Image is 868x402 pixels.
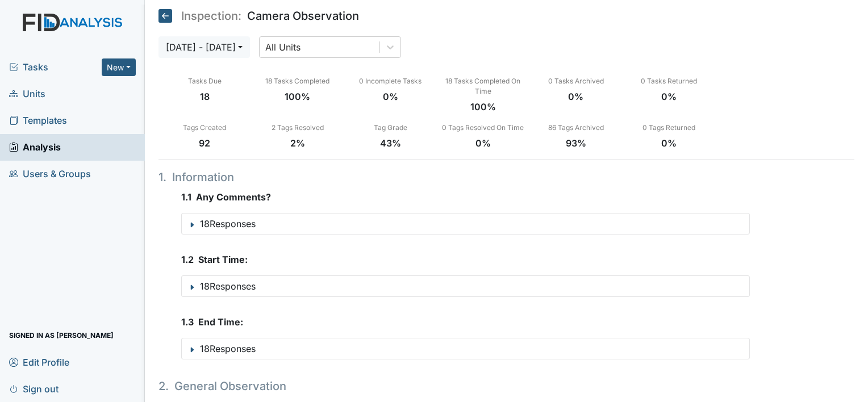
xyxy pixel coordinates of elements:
[9,85,45,103] span: Units
[181,10,241,22] span: Inspection:
[9,60,102,74] a: Tasks
[623,90,715,103] div: 0%
[437,123,529,133] div: 0 Tags Resolved On Time
[158,378,750,395] h4: General Observation
[198,316,243,328] span: End Time:
[623,123,715,133] div: 0 Tags Returned
[437,136,529,150] div: 0%
[158,123,251,133] div: Tags Created
[265,40,301,54] div: All Units
[344,123,436,133] div: Tag Grade
[158,169,750,186] h4: Information
[181,316,194,328] span: 1 . 3
[623,76,715,86] div: 0 Tasks Returned
[182,213,750,234] button: 18Responses
[9,165,91,183] span: Users & Groups
[344,136,436,150] div: 43%
[437,76,529,97] div: 18 Tasks Completed On Time
[437,100,529,114] div: 100%
[344,90,436,103] div: 0%
[158,136,251,150] div: 92
[251,123,344,133] div: 2 Tags Resolved
[9,112,67,129] span: Templates
[9,139,61,156] span: Analysis
[158,76,251,86] div: Tasks Due
[158,9,359,23] h5: Camera Observation
[102,58,136,76] button: New
[158,90,251,103] div: 18
[529,136,622,150] div: 93%
[251,136,344,150] div: 2%
[158,36,250,58] button: [DATE] - [DATE]
[181,254,194,265] span: 1 . 2
[9,326,114,344] span: Signed in as [PERSON_NAME]
[182,276,750,296] button: 18Responses
[251,90,344,103] div: 100%
[9,353,69,371] span: Edit Profile
[529,76,622,86] div: 0 Tasks Archived
[158,170,166,184] span: 1 .
[9,380,59,397] span: Sign out
[181,191,191,203] span: 1 . 1
[251,76,344,86] div: 18 Tasks Completed
[623,136,715,150] div: 0%
[198,254,248,265] span: Start Time:
[529,90,622,103] div: 0%
[182,338,750,359] button: 18Responses
[344,76,436,86] div: 0 Incomplete Tasks
[529,123,622,133] div: 86 Tags Archived
[158,379,169,393] span: 2 .
[196,191,271,203] span: Any Comments?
